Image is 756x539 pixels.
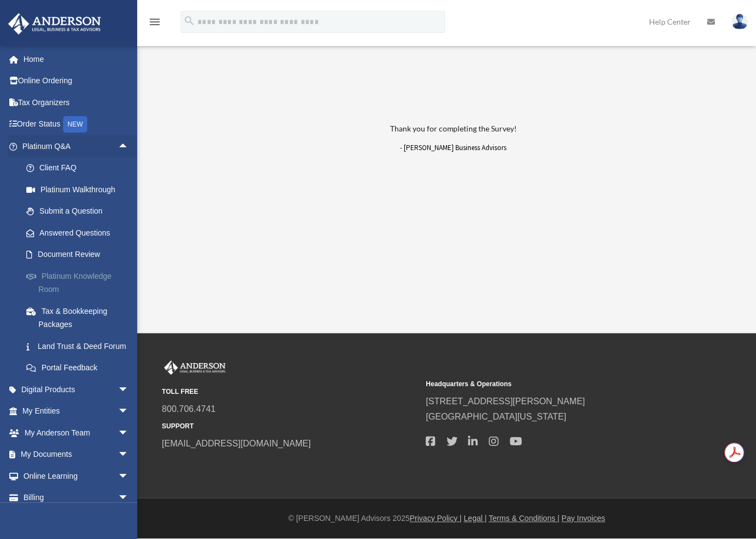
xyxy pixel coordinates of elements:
img: Anderson Advisors Platinum Portal [5,13,104,35]
img: User Pic [731,14,748,30]
a: Platinum Q&Aarrow_drop_up [8,135,145,157]
a: My Anderson Teamarrow_drop_down [8,422,145,444]
a: Tax & Bookkeeping Packages [15,300,145,335]
a: 800.706.4741 [162,404,216,414]
a: Submit a Question [15,200,145,222]
a: Online Learningarrow_drop_down [8,465,145,487]
a: Home [8,48,145,70]
h3: Thank you for completing the Survey! [249,123,657,134]
a: Order StatusNEW [8,113,145,136]
a: Privacy Policy | [410,514,462,523]
a: Digital Productsarrow_drop_down [8,379,145,400]
span: arrow_drop_up [118,135,140,158]
a: Platinum Walkthrough [15,179,145,200]
span: arrow_drop_down [118,379,140,401]
a: Portal Feedback [15,357,145,379]
a: My Entitiesarrow_drop_down [8,400,145,422]
a: Terms & Conditions | [489,514,560,523]
a: [STREET_ADDRESS][PERSON_NAME] [426,397,585,406]
span: arrow_drop_down [118,487,140,509]
a: My Documentsarrow_drop_down [8,444,145,466]
span: arrow_drop_down [118,444,140,466]
a: Answered Questions [15,222,145,244]
a: Client FAQ [15,157,145,179]
i: menu [148,15,161,28]
a: Online Ordering [8,70,145,92]
img: Anderson Advisors Platinum Portal [162,360,228,375]
small: Headquarters & Operations [426,379,682,390]
span: arrow_drop_down [118,422,140,444]
a: Document Review [15,244,145,266]
small: TOLL FREE [162,386,418,398]
div: © [PERSON_NAME] Advisors 2025 [137,512,756,525]
a: Tax Organizers [8,91,145,113]
a: Pay Invoices [561,514,605,523]
a: Legal | [464,514,487,523]
a: Land Trust & Deed Forum [15,335,145,357]
i: search [183,15,195,27]
small: SUPPORT [162,421,418,432]
a: menu [148,19,161,28]
p: - [PERSON_NAME] Business Advisors [249,142,657,154]
a: [GEOGRAPHIC_DATA][US_STATE] [426,412,566,421]
span: arrow_drop_down [118,465,140,488]
a: Platinum Knowledge Room [15,265,145,300]
div: NEW [63,116,87,133]
span: arrow_drop_down [118,400,140,423]
a: Billingarrow_drop_down [8,487,145,509]
a: [EMAIL_ADDRESS][DOMAIN_NAME] [162,439,311,448]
